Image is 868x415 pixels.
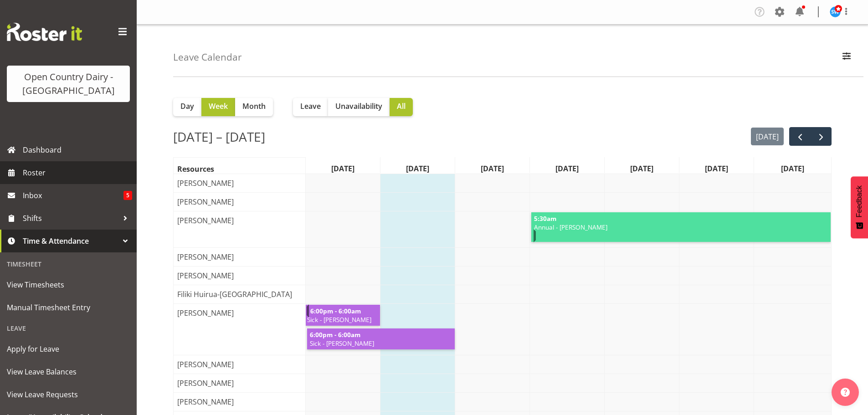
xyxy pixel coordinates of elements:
button: Leave [293,98,328,116]
h2: [DATE] – [DATE] [173,127,265,146]
span: Week [209,101,228,112]
span: Month [242,101,266,112]
span: [PERSON_NAME] [175,196,236,207]
span: Roster [23,166,132,179]
button: prev [789,127,811,146]
button: All [390,98,413,116]
button: Week [201,98,235,116]
a: View Leave Requests [2,383,134,406]
button: Unavailability [328,98,390,116]
span: [PERSON_NAME] [175,270,236,281]
span: [PERSON_NAME] [175,251,236,262]
h4: Leave Calendar [173,52,242,62]
a: Manual Timesheet Entry [2,296,134,319]
span: Time & Attendance [23,234,118,248]
img: Rosterit website logo [7,23,82,41]
span: Dashboard [23,143,132,157]
img: steve-webb7510.jpg [830,6,841,17]
span: Sick - [PERSON_NAME] [309,339,453,348]
span: View Leave Balances [7,365,130,379]
span: View Leave Requests [7,388,130,401]
button: Feedback - Show survey [851,176,868,238]
span: Feedback [855,185,863,217]
span: 5 [123,191,132,200]
a: Apply for Leave [2,338,134,360]
span: Resources [175,164,216,174]
div: Timesheet [2,255,134,273]
button: next [810,127,832,146]
span: Shifts [23,211,118,225]
span: Manual Timesheet Entry [7,301,130,314]
button: Day [173,98,201,116]
button: [DATE] [751,128,784,145]
button: Month [235,98,273,116]
a: View Timesheets [2,273,134,296]
span: [PERSON_NAME] [175,396,236,407]
span: [PERSON_NAME] [175,215,236,226]
span: 6:00pm - 6:00am [309,330,361,339]
button: Filter Employees [837,47,856,67]
span: Sick - [PERSON_NAME] [306,315,378,324]
div: Leave [2,319,134,338]
span: Day [180,101,194,112]
span: All [397,101,406,112]
span: Annual - [PERSON_NAME] [533,223,831,231]
a: View Leave Balances [2,360,134,383]
span: 5:30am [533,214,557,223]
span: Inbox [23,189,123,202]
span: [DATE] [628,163,655,174]
img: help-xxl-2.png [841,388,850,397]
span: Unavailability [335,101,382,112]
span: Apply for Leave [7,342,130,356]
span: Filiki Huirua-[GEOGRAPHIC_DATA] [175,289,294,300]
span: [DATE] [703,163,730,174]
span: 6:00pm - 6:00am [309,307,362,315]
span: [PERSON_NAME] [175,178,236,189]
span: Leave [300,101,321,112]
span: [DATE] [554,163,580,174]
span: [DATE] [404,163,431,174]
span: [DATE] [779,163,806,174]
span: [PERSON_NAME] [175,307,236,318]
span: View Timesheets [7,278,130,292]
span: [DATE] [329,163,356,174]
span: [PERSON_NAME] [175,359,236,370]
div: Open Country Dairy - [GEOGRAPHIC_DATA] [16,70,121,97]
span: [PERSON_NAME] [175,378,236,389]
span: [DATE] [479,163,506,174]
